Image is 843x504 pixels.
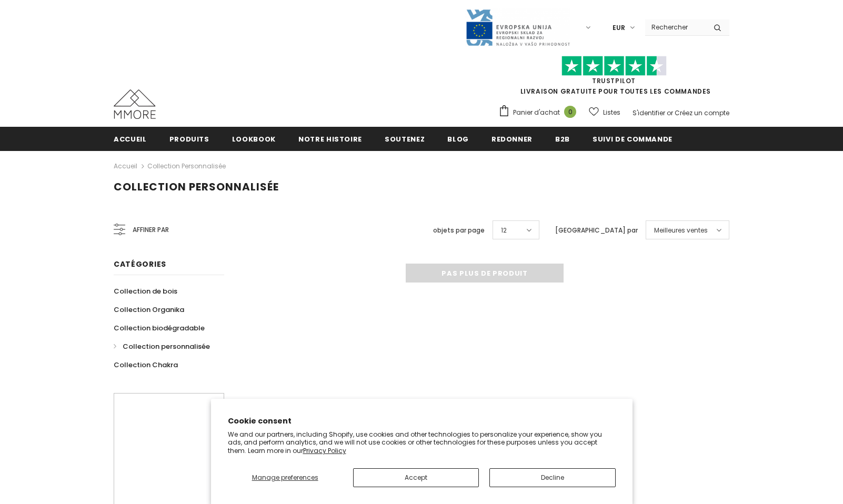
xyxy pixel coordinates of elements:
[114,300,184,319] a: Collection Organika
[633,108,665,117] a: S'identifier
[114,360,178,370] span: Collection Chakra
[385,134,425,144] span: soutenez
[114,134,147,144] span: Accueil
[465,23,570,32] a: Javni Razpis
[169,134,209,144] span: Produits
[114,305,184,315] span: Collection Organika
[593,134,673,144] span: Suivi de commande
[489,468,615,487] button: Decline
[298,127,362,150] a: Notre histoire
[667,108,673,117] span: or
[513,107,560,118] span: Panier d'achat
[675,108,729,117] a: Créez un compte
[147,162,226,170] a: Collection personnalisée
[385,127,425,150] a: soutenez
[603,107,620,118] span: Listes
[114,179,279,194] span: Collection personnalisée
[114,259,166,269] span: Catégories
[114,356,178,374] a: Collection Chakra
[303,446,346,455] a: Privacy Policy
[491,127,533,150] a: Redonner
[501,225,507,236] span: 12
[353,468,479,487] button: Accept
[114,127,147,150] a: Accueil
[252,473,318,482] span: Manage preferences
[564,106,576,118] span: 0
[114,337,210,356] a: Collection personnalisée
[491,134,533,144] span: Redonner
[498,61,729,96] span: LIVRAISON GRATUITE POUR TOUTES LES COMMANDES
[433,225,485,236] label: objets par page
[232,127,276,150] a: Lookbook
[114,319,205,337] a: Collection biodégradable
[114,286,177,296] span: Collection de bois
[645,19,706,35] input: Search Site
[114,160,137,173] a: Accueil
[447,134,469,144] span: Blog
[613,23,625,33] span: EUR
[555,134,570,144] span: B2B
[447,127,469,150] a: Blog
[555,225,638,236] label: [GEOGRAPHIC_DATA] par
[228,430,616,455] p: We and our partners, including Shopify, use cookies and other technologies to personalize your ex...
[589,103,620,122] a: Listes
[169,127,209,150] a: Produits
[555,127,570,150] a: B2B
[232,134,276,144] span: Lookbook
[561,56,667,76] img: Faites confiance aux étoiles pilotes
[123,341,210,351] span: Collection personnalisée
[298,134,362,144] span: Notre histoire
[228,416,616,427] h2: Cookie consent
[114,282,177,300] a: Collection de bois
[228,468,343,487] button: Manage preferences
[498,105,581,120] a: Panier d'achat 0
[465,8,570,47] img: Javni Razpis
[654,225,708,236] span: Meilleures ventes
[114,89,156,119] img: Cas MMORE
[593,127,673,150] a: Suivi de commande
[592,76,636,85] a: TrustPilot
[114,323,205,333] span: Collection biodégradable
[133,224,169,236] span: Affiner par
